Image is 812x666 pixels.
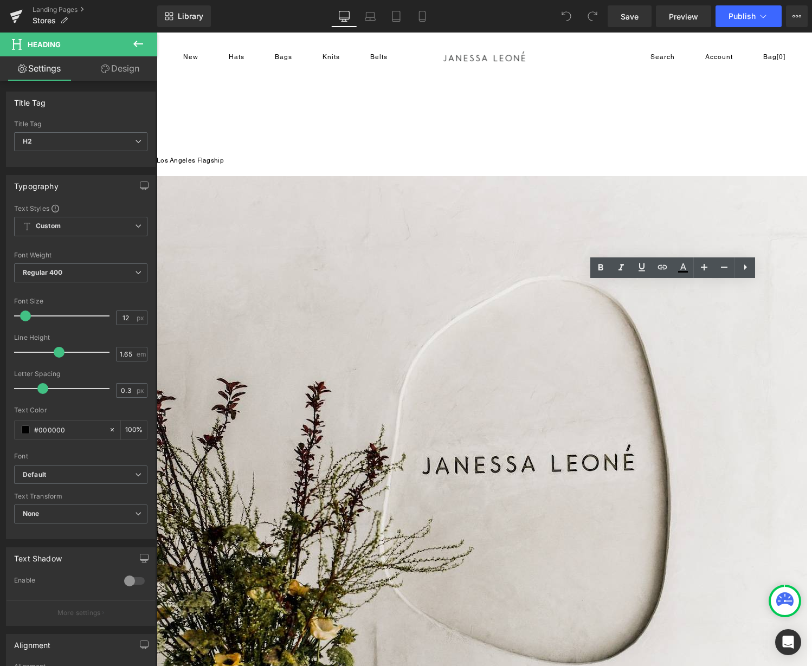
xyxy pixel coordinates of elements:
p: More settings [57,608,101,618]
a: NewNew [27,21,42,28]
a: Mobile [409,5,435,27]
span: Save [621,11,639,22]
button: Redo [582,5,603,27]
div: Open Intercom Messenger [775,629,801,655]
nav: Main navigation [27,18,246,31]
a: KnitsKnits [166,21,183,28]
div: Font [14,452,147,460]
a: HatsHats [72,21,88,28]
b: H2 [23,137,32,145]
button: Undo [556,5,577,27]
a: Open bag [607,18,629,31]
div: Title Tag [14,92,46,107]
button: More [786,5,808,27]
div: Typography [14,176,59,191]
a: Laptop [357,5,383,27]
span: px [137,387,146,394]
button: Publish [716,5,782,27]
span: [0] [620,21,629,28]
div: Letter Spacing [14,370,147,378]
a: BeltsBelts [214,21,231,28]
span: Publish [729,12,756,21]
div: Line Height [14,334,147,341]
div: Title Tag [14,120,147,128]
i: Default [23,470,46,480]
b: None [23,509,40,518]
div: Alignment [14,635,51,650]
b: Custom [36,222,61,231]
div: Text Styles [14,204,147,212]
div: Text Color [14,406,147,414]
div: Font Size [14,298,147,305]
div: Enable [14,576,113,587]
span: px [137,314,146,321]
a: Account [549,18,576,31]
a: Preview [656,5,711,27]
div: Text Shadow [14,548,62,563]
span: Heading [28,40,61,49]
a: Design [81,56,159,81]
div: Text Transform [14,493,147,500]
b: Regular 400 [23,268,63,276]
a: Desktop [331,5,357,27]
a: New Library [157,5,211,27]
span: em [137,351,146,358]
div: Font Weight [14,251,147,259]
a: Tablet [383,5,409,27]
span: Search [494,18,518,31]
input: Color [34,424,104,436]
button: More settings [7,600,155,625]
a: Landing Pages [33,5,157,14]
span: Preview [669,11,698,22]
div: % [121,421,147,439]
span: Library [178,11,203,21]
span: Stores [33,16,56,25]
a: BagsBags [118,21,136,28]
